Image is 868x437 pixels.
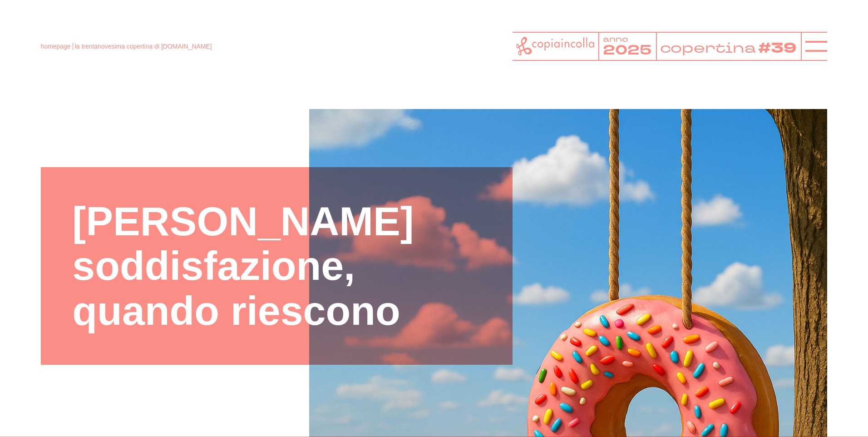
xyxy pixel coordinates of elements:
[75,43,212,50] span: la trentanovesima copertina di [DOMAIN_NAME]
[603,41,651,60] tspan: 2025
[72,199,481,333] h1: [PERSON_NAME] soddisfazione, quando riescono
[660,38,756,57] tspan: copertina
[758,38,797,59] tspan: #39
[41,43,71,50] a: homepage
[603,34,628,44] tspan: anno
